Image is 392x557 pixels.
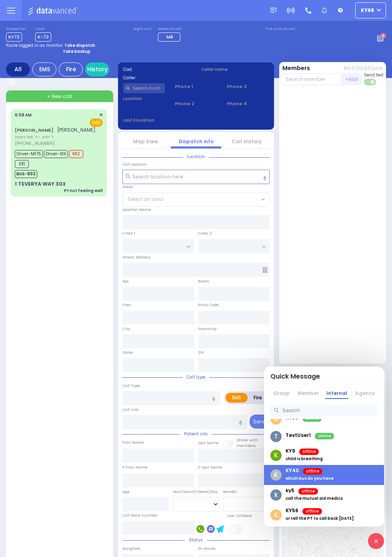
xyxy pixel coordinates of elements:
[364,78,377,86] label: Turn off text
[286,468,299,473] p: KY40
[122,162,147,167] label: Call Location
[361,7,374,14] span: ky68
[270,450,282,461] span: K
[223,489,237,495] label: Gender
[15,112,32,118] span: 6:58 AM
[133,138,158,145] a: Map View
[247,393,268,403] label: Fire
[122,546,140,551] label: Assigned
[198,546,216,551] label: En Route
[286,495,343,502] p: call the mutual aid medics
[44,150,68,158] span: Driver-K16
[198,230,212,236] label: Cross 2
[122,350,133,355] label: State
[198,440,219,446] label: Last Name
[32,62,56,76] div: EMS
[286,515,354,522] p: or tell the PT to call back [DATE]
[123,66,191,72] label: Cad:
[270,8,276,14] img: message.svg
[179,138,214,145] a: Dispatch info
[282,64,310,72] button: Members
[270,489,282,501] span: k
[122,207,151,212] label: Location Name
[69,150,83,158] span: M12
[296,389,320,399] a: Member
[122,184,133,190] label: Areas
[180,431,212,437] span: Patient info
[270,413,282,425] span: K
[303,468,322,475] span: offline
[236,437,258,443] small: Share with
[354,389,376,399] a: Agency
[185,537,207,543] span: Status
[59,62,83,76] div: Fire
[183,154,209,160] span: Location
[250,415,270,429] button: Send
[122,326,130,332] label: City
[183,374,209,380] span: Call type
[6,27,26,32] label: Dispatcher
[270,509,282,521] span: K
[6,32,22,42] span: KY72
[198,302,219,308] label: Entry Code
[286,508,298,513] p: KY56
[133,27,151,32] label: Night unit
[227,513,252,519] label: Use Callback
[123,83,165,93] input: Search a contact
[364,72,384,78] span: Send text
[198,465,222,470] label: P Last Name
[15,134,96,140] span: ר' יודא - ר' סיני ראטה
[122,407,138,413] label: Call Info
[270,405,378,417] input: Search
[270,431,282,442] span: T
[122,278,129,284] label: Apt
[99,112,103,118] span: ✕
[122,489,130,495] label: Age
[123,96,165,102] label: Location
[57,126,96,133] span: [PERSON_NAME]
[270,469,282,481] span: K
[122,302,131,308] label: Floor
[286,475,334,482] p: which bus do you have
[262,267,268,273] span: Other building occupants
[122,440,144,445] label: First Name
[265,27,295,32] label: Fire units on call
[286,488,294,493] p: ky5
[227,100,269,107] span: Phone 4
[226,393,248,403] label: EMS
[302,508,322,515] span: offline
[198,278,209,284] label: Room
[232,138,262,145] a: Call History
[15,160,29,168] span: K81
[227,83,269,90] span: Phone 3
[64,42,95,48] strong: Take dispatch
[122,230,135,236] label: Cross 1
[15,127,54,133] a: [PERSON_NAME]
[122,513,158,518] label: Call back number
[201,66,269,72] label: Caller name
[90,118,103,127] span: EMS
[64,188,103,194] div: Pt not feeling well
[344,64,383,72] button: Notifications
[122,383,140,389] label: Call Type
[47,93,72,100] span: + New call
[198,350,204,355] label: ZIP
[282,73,342,85] input: Search member
[6,42,63,48] span: You're logged in as monitor.
[15,140,54,146] span: [PHONE_NUMBER]
[63,48,90,54] strong: Take backup
[198,326,216,332] label: Township
[325,389,348,399] a: Internal
[166,34,173,40] span: M6
[299,449,319,455] span: offline
[236,443,256,448] span: members
[315,433,334,439] span: online
[298,488,318,495] span: offline
[264,367,384,384] h4: Quick Message
[6,62,30,76] div: All
[355,2,386,18] button: ky68
[122,465,148,470] label: P First Name
[175,83,217,90] span: Phone 1
[85,62,109,76] a: History
[175,100,217,107] span: Phone 2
